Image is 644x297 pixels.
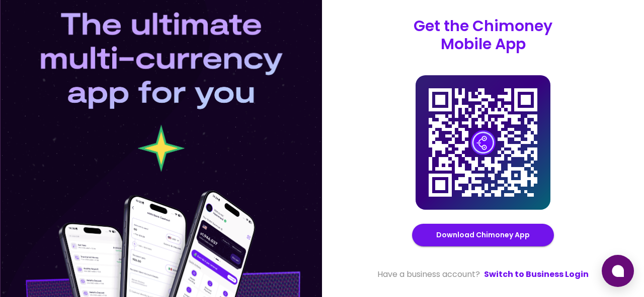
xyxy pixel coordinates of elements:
a: Switch to Business Login [484,268,589,280]
button: Open chat window [602,255,634,287]
button: Download Chimoney App [412,224,554,246]
p: Get the Chimoney Mobile App [414,17,552,53]
span: Have a business account? [377,268,480,280]
a: Download Chimoney App [436,229,530,241]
